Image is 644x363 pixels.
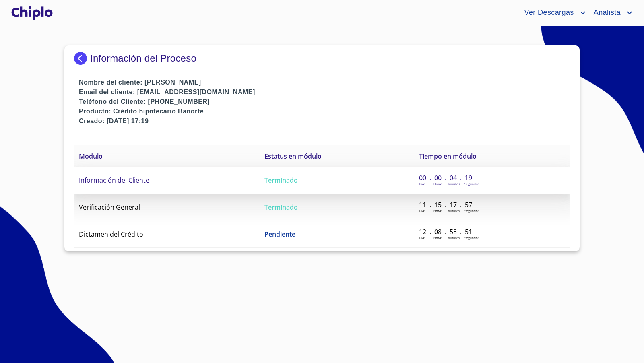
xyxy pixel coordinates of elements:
span: Tiempo en módulo [419,152,477,161]
p: Nombre del cliente: [PERSON_NAME] [79,78,570,87]
span: Verificación General [79,203,140,212]
p: Dias [419,235,425,240]
span: Estatus en módulo [264,152,322,161]
span: Ver Descargas [518,6,578,19]
p: Email del cliente: [EMAIL_ADDRESS][DOMAIN_NAME] [79,87,570,97]
p: Segundos [464,181,479,186]
p: 00 : 00 : 04 : 19 [419,173,473,182]
div: Información del Proceso [74,52,570,65]
span: Analista [588,6,625,19]
span: Dictamen del Crédito [79,230,143,239]
p: Minutos [448,208,460,213]
p: Segundos [464,208,479,213]
p: Dias [419,181,425,186]
span: Terminado [264,203,298,212]
button: account of current user [518,6,587,19]
img: Docupass spot blue [74,52,90,65]
p: 12 : 08 : 58 : 51 [419,227,473,236]
p: Dias [419,208,425,213]
p: Teléfono del Cliente: [PHONE_NUMBER] [79,97,570,107]
p: Minutos [448,235,460,240]
span: Modulo [79,152,103,161]
span: Pendiente [264,230,295,239]
p: Horas [433,235,442,240]
p: Creado: [DATE] 17:19 [79,116,570,126]
p: Horas [433,208,442,213]
p: 11 : 15 : 17 : 57 [419,200,473,209]
span: Terminado [264,176,298,185]
p: Segundos [464,235,479,240]
p: Información del Proceso [90,53,196,64]
p: Minutos [448,181,460,186]
span: Información del Cliente [79,176,149,185]
p: Producto: Crédito hipotecario Banorte [79,107,570,116]
button: account of current user [588,6,634,19]
p: Horas [433,181,442,186]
